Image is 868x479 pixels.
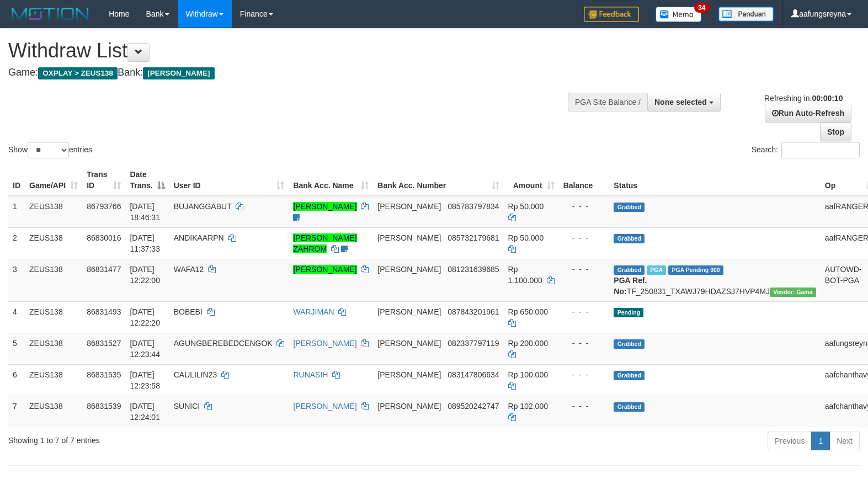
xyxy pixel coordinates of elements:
span: Rp 100.000 [508,370,548,379]
img: MOTION_logo.png [8,6,92,22]
span: [PERSON_NAME] [143,67,214,79]
span: [DATE] 12:24:01 [130,402,160,422]
span: Grabbed [614,371,645,380]
td: 4 [8,301,25,333]
div: - - - [563,401,605,412]
div: - - - [563,232,605,243]
span: Rp 102.000 [508,402,548,411]
a: [PERSON_NAME] [293,339,356,348]
span: None selected [654,98,707,107]
span: Copy 087843201961 to clipboard [448,307,499,316]
span: [PERSON_NAME] [377,307,441,316]
span: [PERSON_NAME] [377,370,441,379]
span: 86831535 [87,370,121,379]
td: 2 [8,227,25,259]
td: ZEUS138 [25,196,82,228]
span: [PERSON_NAME] [377,202,441,211]
b: PGA Ref. No: [614,276,647,296]
td: ZEUS138 [25,364,82,396]
span: Rp 650.000 [508,307,548,316]
a: Run Auto-Refresh [765,104,851,123]
span: Grabbed [614,234,645,243]
span: 86830016 [87,233,121,242]
span: ANDIKAARPN [174,233,224,242]
span: Copy 089520242747 to clipboard [448,402,499,411]
span: 86831477 [87,265,121,274]
th: User ID: activate to sort column ascending [169,164,289,196]
span: Rp 1.100.000 [508,265,542,285]
input: Search: [781,142,860,158]
a: 1 [811,432,830,450]
span: [PERSON_NAME] [377,402,441,411]
td: 5 [8,333,25,364]
span: [DATE] 18:46:31 [130,202,160,222]
span: 86831493 [87,307,121,316]
th: Bank Acc. Name: activate to sort column ascending [289,164,373,196]
th: Date Trans.: activate to sort column descending [125,164,169,196]
span: BOBEBI [174,307,203,316]
span: Copy 085783797834 to clipboard [448,202,499,211]
span: CAULILIN23 [174,370,217,379]
span: Grabbed [614,203,645,212]
span: Grabbed [614,265,645,275]
a: RUNASIH [293,370,328,379]
div: - - - [563,264,605,275]
span: Copy 083147806634 to clipboard [448,370,499,379]
td: 3 [8,259,25,301]
span: OXPLAY > ZEUS138 [38,67,118,79]
span: Refreshing in: [764,94,843,103]
th: Status [609,164,820,196]
span: Rp 50.000 [508,233,544,242]
span: Vendor URL: https://trx31.1velocity.biz [770,288,816,297]
img: panduan.png [718,7,774,22]
div: PGA Site Balance / [568,93,647,111]
span: [PERSON_NAME] [377,339,441,348]
span: Marked by aafRornrotha [647,265,666,275]
a: [PERSON_NAME] [293,402,356,411]
span: 34 [694,3,709,13]
button: None selected [647,93,721,111]
div: - - - [563,201,605,212]
td: ZEUS138 [25,396,82,427]
strong: 00:00:10 [812,94,843,103]
td: 6 [8,364,25,396]
span: [PERSON_NAME] [377,265,441,274]
td: ZEUS138 [25,227,82,259]
span: Copy 085732179681 to clipboard [448,233,499,242]
td: ZEUS138 [25,259,82,301]
h4: Game: Bank: [8,67,568,78]
span: Grabbed [614,402,645,412]
a: [PERSON_NAME] [293,202,356,211]
td: TF_250831_TXAWJ79HDAZSJ7HVP4MJ [609,259,820,301]
span: Rp 200.000 [508,339,548,348]
th: Game/API: activate to sort column ascending [25,164,82,196]
label: Search: [752,142,860,158]
span: Copy 081231639685 to clipboard [448,265,499,274]
span: WAFA12 [174,265,204,274]
span: 86793766 [87,202,121,211]
span: Grabbed [614,339,645,349]
h1: Withdraw List [8,40,568,62]
img: Button%20Memo.svg [656,7,702,22]
span: [DATE] 12:23:58 [130,370,160,390]
select: Showentries [28,142,69,158]
td: ZEUS138 [25,301,82,333]
th: ID [8,164,25,196]
a: [PERSON_NAME] [293,265,356,274]
span: PGA Pending [668,265,723,275]
th: Bank Acc. Number: activate to sort column ascending [373,164,503,196]
th: Amount: activate to sort column ascending [504,164,559,196]
span: [DATE] 11:37:33 [130,233,160,253]
span: [DATE] 12:22:20 [130,307,160,327]
th: Balance [559,164,610,196]
span: [DATE] 12:22:00 [130,265,160,285]
span: Copy 082337797119 to clipboard [448,339,499,348]
a: Previous [768,432,812,450]
a: Next [829,432,860,450]
th: Trans ID: activate to sort column ascending [82,164,125,196]
span: SUNICI [174,402,200,411]
span: [DATE] 12:23:44 [130,339,160,359]
span: AGUNGBEREBEDCENGOK [174,339,273,348]
div: - - - [563,369,605,380]
span: Rp 50.000 [508,202,544,211]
